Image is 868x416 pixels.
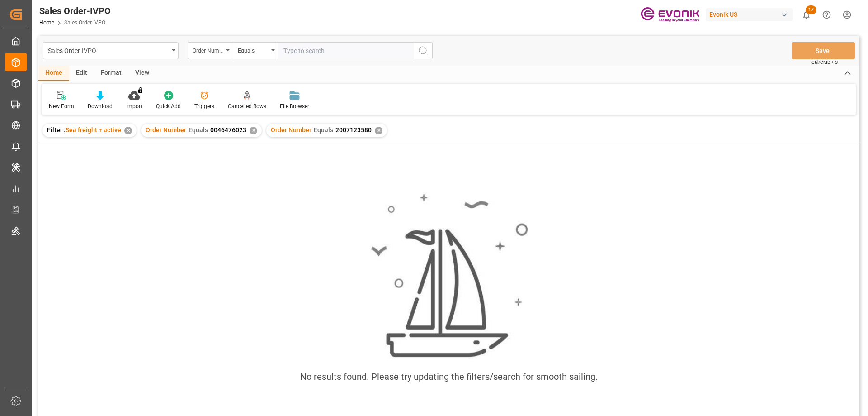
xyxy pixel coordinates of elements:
[189,126,208,134] span: Equals
[39,19,54,26] a: Home
[188,42,233,59] button: open menu
[43,42,179,59] button: open menu
[811,59,838,66] span: Ctrl/CMD + S
[94,66,128,81] div: Format
[792,42,855,59] button: Save
[233,42,278,59] button: open menu
[271,126,311,134] span: Order Number
[280,102,309,110] div: File Browser
[38,66,69,81] div: Home
[194,102,214,110] div: Triggers
[816,5,837,25] button: Help Center
[806,5,816,14] span: 17
[124,127,132,134] div: ✕
[88,102,113,110] div: Download
[706,6,796,23] button: Evonik US
[796,5,816,25] button: show 17 new notifications
[375,127,382,134] div: ✕
[414,42,433,59] button: search button
[47,126,66,134] span: Filter :
[250,127,257,134] div: ✕
[314,126,333,134] span: Equals
[335,126,372,134] span: 2007123580
[66,126,121,134] span: Sea freight + active
[146,126,186,134] span: Order Number
[49,102,74,110] div: New Form
[156,102,181,110] div: Quick Add
[48,44,169,56] div: Sales Order-IVPO
[641,7,699,23] img: Evonik-brand-mark-Deep-Purple-RGB.jpeg_1700498283.jpeg
[128,66,156,81] div: View
[278,42,414,59] input: Type to search
[300,370,598,383] div: No results found. Please try updating the filters/search for smooth sailing.
[39,4,111,18] div: Sales Order-IVPO
[706,8,793,21] div: Evonik US
[69,66,94,81] div: Edit
[370,192,528,359] img: smooth_sailing.jpeg
[228,102,266,110] div: Cancelled Rows
[193,44,223,55] div: Order Number
[238,44,269,55] div: Equals
[210,126,246,134] span: 0046476023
